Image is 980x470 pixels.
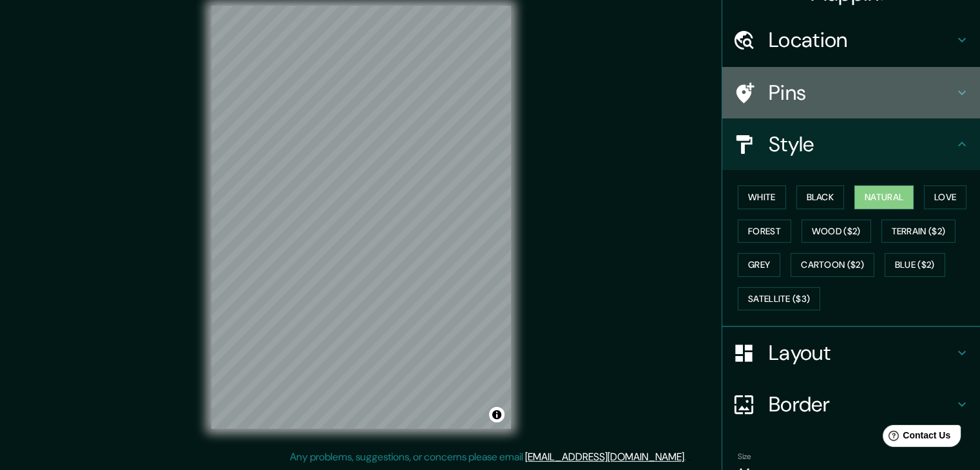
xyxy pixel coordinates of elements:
[290,449,686,465] p: Any problems, suggestions, or concerns please email .
[722,379,980,430] div: Border
[796,185,845,209] button: Black
[881,220,956,243] button: Terrain ($2)
[769,340,954,366] h4: Layout
[769,27,954,53] h4: Location
[738,185,786,209] button: White
[802,220,871,243] button: Wood ($2)
[854,185,914,209] button: Natural
[885,253,945,277] button: Blue ($2)
[924,185,966,209] button: Love
[722,67,980,118] div: Pins
[722,327,980,379] div: Layout
[722,14,980,66] div: Location
[791,253,874,277] button: Cartoon ($2)
[688,449,691,465] div: .
[769,131,954,157] h4: Style
[686,449,688,465] div: .
[489,407,504,422] button: Toggle attribution
[769,391,954,417] h4: Border
[865,420,966,456] iframe: Help widget launcher
[722,118,980,170] div: Style
[738,253,780,277] button: Grey
[211,6,511,429] canvas: Map
[769,80,954,106] h4: Pins
[738,451,751,462] label: Size
[738,287,820,311] button: Satellite ($3)
[525,450,684,464] a: [EMAIL_ADDRESS][DOMAIN_NAME]
[738,220,791,243] button: Forest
